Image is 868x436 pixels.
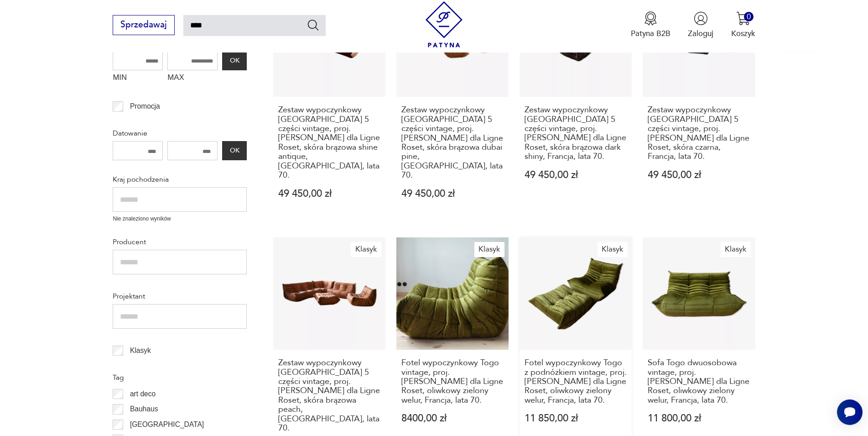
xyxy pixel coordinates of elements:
[278,358,381,433] h3: Zestaw wypoczynkowy [GEOGRAPHIC_DATA] 5 części vintage, proj. [PERSON_NAME] dla Ligne Roset, skór...
[644,11,658,26] img: Ikona medalu
[744,12,754,21] div: 0
[113,70,163,88] label: MIN
[113,372,247,383] p: Tag
[130,388,156,400] p: art deco
[113,15,174,35] button: Sprzedawaj
[401,189,504,199] p: 49 450,00 zł
[130,403,158,415] p: Bauhaus
[401,358,504,405] h3: Fotel wypoczynkowy Togo vintage, proj. [PERSON_NAME] dla Ligne Roset, oliwkowy zielony welur, Fra...
[525,105,627,161] h3: Zestaw wypoczynkowy [GEOGRAPHIC_DATA] 5 części vintage, proj. [PERSON_NAME] dla Ligne Roset, skór...
[525,414,627,423] p: 11 850,00 zł
[222,141,247,160] button: OK
[736,11,750,26] img: Ikona koszyka
[688,11,713,39] button: Zaloguj
[648,105,750,161] h3: Zestaw wypoczynkowy [GEOGRAPHIC_DATA] 5 części vintage, proj. [PERSON_NAME] dla Ligne Roset, skór...
[401,414,504,423] p: 8400,00 zł
[401,105,504,180] h3: Zestaw wypoczynkowy [GEOGRAPHIC_DATA] 5 części vintage, proj. [PERSON_NAME] dla Ligne Roset, skór...
[421,1,467,47] img: Patyna - sklep z meblami i dekoracjami vintage
[731,28,755,39] p: Koszyk
[688,28,713,39] p: Zaloguj
[113,236,247,248] p: Producent
[113,22,174,29] a: Sprzedawaj
[113,215,247,223] p: Nie znaleziono wyników
[525,170,627,180] p: 49 450,00 zł
[525,358,627,405] h3: Fotel wypoczynkowy Togo z podnóżkiem vintage, proj. [PERSON_NAME] dla Ligne Roset, oliwkowy zielo...
[731,11,755,39] button: 0Koszyk
[113,290,247,302] p: Projektant
[167,70,218,88] label: MAX
[113,173,247,185] p: Kraj pochodzenia
[837,399,863,425] iframe: Smartsupp widget button
[631,11,670,39] button: Patyna B2B
[648,358,750,405] h3: Sofa Togo dwuosobowa vintage, proj. [PERSON_NAME] dla Ligne Roset, oliwkowy zielony welur, Francj...
[631,11,670,39] a: Ikona medaluPatyna B2B
[278,105,381,180] h3: Zestaw wypoczynkowy [GEOGRAPHIC_DATA] 5 części vintage, proj. [PERSON_NAME] dla Ligne Roset, skór...
[278,189,381,199] p: 49 450,00 zł
[222,51,247,70] button: OK
[113,127,247,139] p: Datowanie
[130,100,160,112] p: Promocja
[130,419,204,431] p: [GEOGRAPHIC_DATA]
[648,414,750,423] p: 11 800,00 zł
[130,345,151,357] p: Klasyk
[694,11,708,26] img: Ikonka użytkownika
[307,18,320,32] button: Szukaj
[631,28,670,39] p: Patyna B2B
[648,170,750,180] p: 49 450,00 zł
